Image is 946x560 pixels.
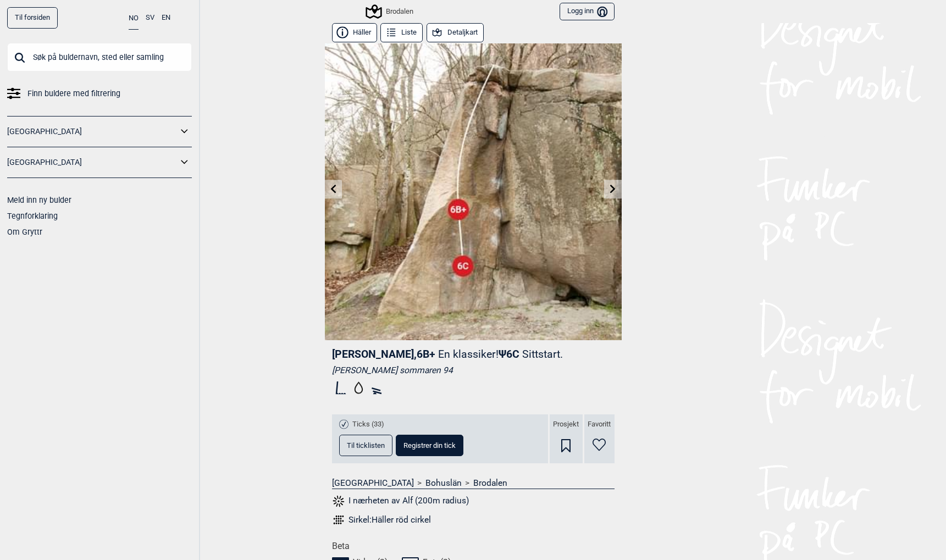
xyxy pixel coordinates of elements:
[7,228,42,236] a: Om Gryttr
[7,43,192,71] input: Søk på buldernavn, sted eller samling
[499,348,563,361] span: Ψ 6C
[27,86,120,102] span: Finn buldere med filtrering
[522,348,563,361] p: Sittstart.
[332,478,615,489] nav: > >
[347,442,385,449] span: Til ticklisten
[352,420,384,429] span: Ticks (33)
[7,7,58,29] a: Til forsiden
[332,478,414,489] a: [GEOGRAPHIC_DATA]
[332,494,469,508] button: I nærheten av Alf (200m radius)
[380,23,423,42] button: Liste
[7,154,178,170] a: [GEOGRAPHIC_DATA]
[425,478,462,489] a: Bohuslän
[427,23,484,42] button: Detaljkart
[7,124,178,140] a: [GEOGRAPHIC_DATA]
[367,5,413,18] div: Brodalen
[7,86,192,102] a: Finn buldere med filtrering
[325,43,622,340] img: Alf
[396,435,463,456] button: Registrer din tick
[438,348,499,361] p: En klassiker!
[588,420,611,429] span: Favoritt
[332,348,435,361] span: [PERSON_NAME] , 6B+
[7,196,71,204] a: Meld inn ny bulder
[403,442,456,449] span: Registrer din tick
[7,212,58,220] a: Tegnforklaring
[560,3,614,21] button: Logg inn
[332,23,377,42] button: Häller
[146,7,154,29] button: SV
[332,365,615,376] div: [PERSON_NAME] sommaren 94
[550,414,583,463] div: Prosjekt
[129,7,139,30] button: NO
[348,514,431,525] div: Sirkel: Häller röd cirkel
[332,513,615,526] a: Sirkel:Häller röd cirkel
[473,478,507,489] a: Brodalen
[339,435,392,456] button: Til ticklisten
[162,7,170,29] button: EN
